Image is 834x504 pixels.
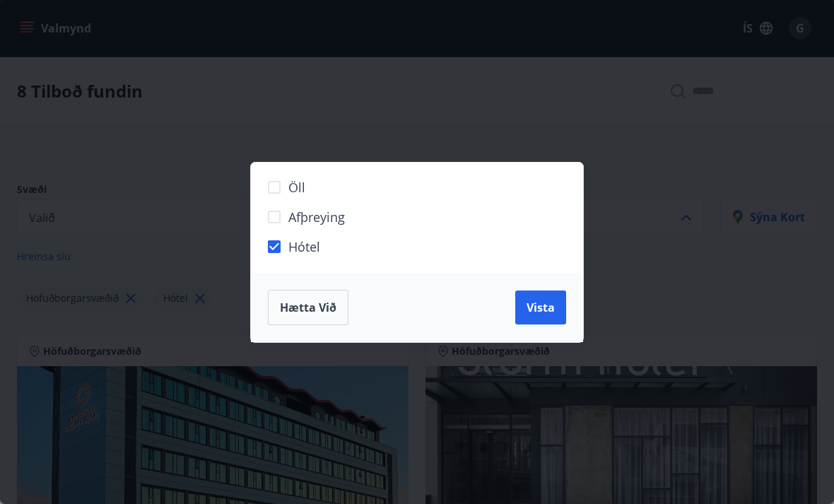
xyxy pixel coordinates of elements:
[288,238,320,256] span: Hótel
[268,290,348,325] button: Hætta við
[527,300,555,315] span: Vista
[280,300,336,315] span: Hætta við
[288,208,345,226] span: Afþreying
[515,291,566,324] button: Vista
[288,178,305,197] span: Öll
